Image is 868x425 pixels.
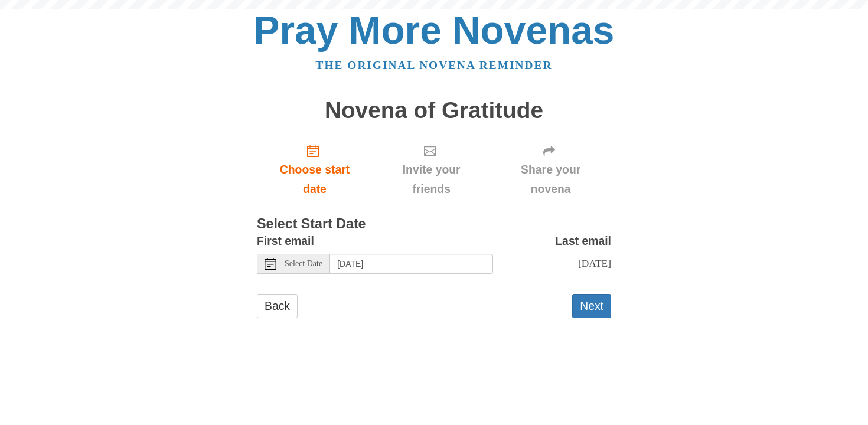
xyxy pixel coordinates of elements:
[257,217,611,232] h3: Select Start Date
[269,160,361,199] span: Choose start date
[257,231,314,251] label: First email
[257,135,373,205] a: Choose start date
[373,135,490,205] div: Click "Next" to confirm your start date first.
[257,98,611,123] h1: Novena of Gratitude
[502,160,599,199] span: Share your novena
[316,59,553,71] a: The original novena reminder
[285,260,322,268] span: Select Date
[384,160,478,199] span: Invite your friends
[254,8,615,52] a: Pray More Novenas
[257,294,298,318] a: Back
[572,294,611,318] button: Next
[490,135,611,205] div: Click "Next" to confirm your start date first.
[578,257,611,269] span: [DATE]
[555,231,611,251] label: Last email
